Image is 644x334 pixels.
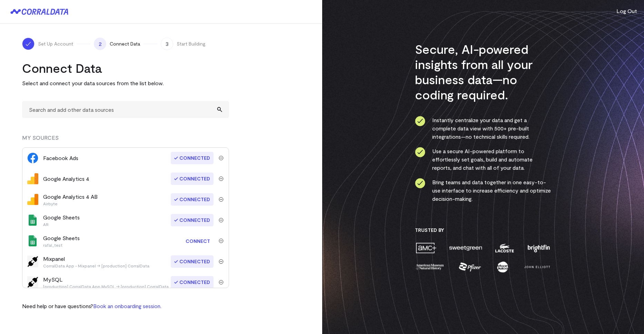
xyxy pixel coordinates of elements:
[494,242,515,254] img: lacoste-7a6b0538.png
[219,176,224,181] img: trash-40e54a27.svg
[27,215,38,226] img: google_sheets-5a4bad8e.svg
[93,303,161,309] a: Book an onboarding session.
[415,178,551,203] li: Bring teams and data together in one easy-to-use interface to increase efficiency and optimize de...
[43,154,78,162] div: Facebook Ads
[25,40,32,47] img: ico-check-white-5ff98cb1.svg
[526,242,551,254] img: brightfin-a251e171.png
[110,40,140,47] span: Connect Data
[22,302,161,310] p: Need help or have questions?
[171,276,214,288] span: Connected
[43,213,80,227] div: Google Sheets
[219,259,224,264] img: trash-40e54a27.svg
[415,147,551,172] li: Use a secure AI-powered platform to effortlessly set goals, build and automate reports, and chat ...
[415,261,445,273] img: amnh-5afada46.png
[43,193,98,206] div: Google Analytics 4 AB
[94,38,106,50] span: 2
[27,276,38,288] img: default-f74cbd8b.png
[219,218,224,223] img: trash-40e54a27.svg
[415,41,551,102] h3: Secure, AI-powered insights from all your business data—no coding required.
[182,235,214,247] a: Connect
[219,238,224,243] img: trash-40e54a27.svg
[415,178,425,188] img: ico-check-circle-4b19435c.svg
[171,214,214,226] span: Connected
[27,235,38,246] img: google_sheets-5a4bad8e.svg
[43,284,169,289] p: [production] CorralData App MySQL → [production] CorralData
[27,256,38,267] img: default-f74cbd8b.png
[177,40,206,47] span: Start Building
[171,255,214,268] span: Connected
[27,194,38,205] img: google_analytics_4-fc05114a.png
[43,234,80,248] div: Google Sheets
[43,255,149,268] div: Mixpanel
[27,153,38,164] img: facebook_ads-56946ca1.svg
[171,193,214,206] span: Connected
[22,60,229,76] h2: Connect Data
[171,173,214,185] span: Connected
[415,242,437,254] img: amc-0b11a8f1.png
[415,116,425,126] img: ico-check-circle-4b19435c.svg
[415,116,551,141] li: Instantly centralize your data and get a complete data view with 500+ pre-built integrations—no t...
[161,38,173,50] span: 3
[415,147,425,157] img: ico-check-circle-4b19435c.svg
[458,261,482,273] img: pfizer-e137f5fc.png
[43,275,169,289] div: MySQL
[43,175,89,183] div: Google Analytics 4
[496,261,509,273] img: moon-juice-c312e729.png
[219,156,224,160] img: trash-40e54a27.svg
[219,280,224,285] img: trash-40e54a27.svg
[616,7,637,15] button: Log Out
[43,201,98,206] p: Airbyte
[27,173,38,184] img: google_analytics_4-4ee20295.svg
[43,263,149,268] p: CorralData App - Mixpanel → [production] CorralData
[523,261,551,273] img: john-elliott-25751c40.png
[415,227,551,233] h3: Trusted By
[22,134,229,147] div: MY SOURCES
[38,40,73,47] span: Set Up Account
[448,242,483,254] img: sweetgreen-1d1fb32c.png
[43,222,80,227] p: AR
[43,242,80,248] p: rafal_test
[219,197,224,202] img: trash-40e54a27.svg
[22,79,229,87] p: Select and connect your data sources from the list below.
[171,152,214,164] span: Connected
[22,101,229,118] input: Search and add other data sources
